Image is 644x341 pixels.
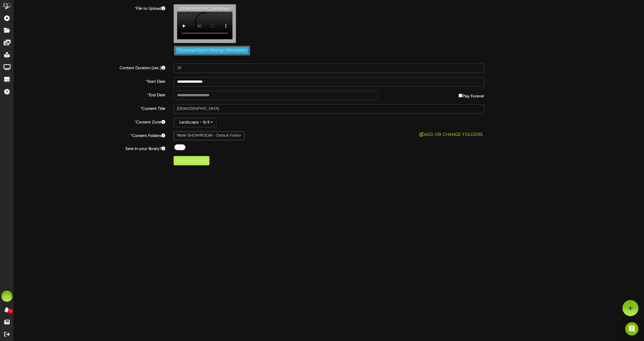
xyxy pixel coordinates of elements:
[1,291,12,302] div: LD
[171,48,250,53] a: Download Export Settings Information
[459,91,484,99] label: Play Forever
[177,12,232,39] video: Your browser does not support HTML5 video.
[10,144,169,152] label: Save in your library?
[10,77,169,85] label: Start Date
[174,131,244,140] div: YMM-SHOWROOM - Default Folder
[10,4,169,12] label: File to Upload
[10,104,169,112] label: Content Title
[10,118,169,125] label: Content Zone
[10,64,169,71] label: Content Duration (sec.)
[418,131,484,138] button: Add or Change Folders
[8,309,13,314] span: 0
[625,322,638,335] div: Open Intercom Messenger
[174,46,250,55] button: Download Export Settings Information
[10,91,169,98] label: End Date
[459,94,462,97] input: Play Forever
[174,156,210,165] button: Upload Content
[10,131,169,139] label: Content Folders
[174,104,485,114] input: Title of this Content
[174,118,216,127] button: Landscape - 16:9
